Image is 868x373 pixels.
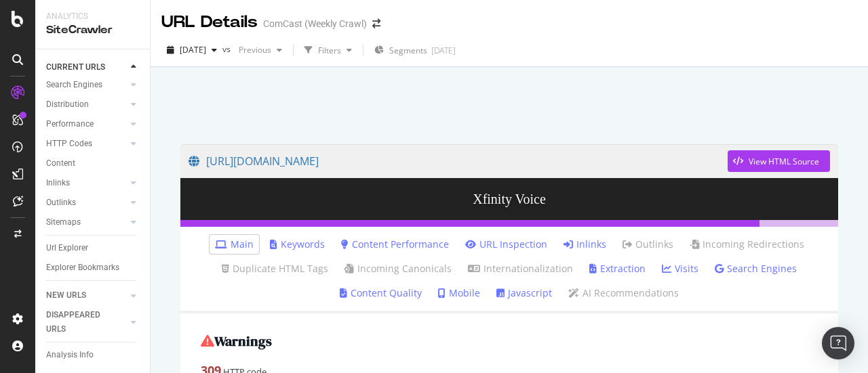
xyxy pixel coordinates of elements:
div: Performance [46,117,94,131]
a: Incoming Canonicals [344,262,452,276]
h3: Xfinity Voice [180,178,838,220]
div: HTTP Codes [46,137,92,151]
div: CURRENT URLS [46,60,105,74]
button: [DATE] [161,39,222,61]
button: Previous [233,39,288,61]
div: Outlinks [46,196,76,210]
div: Url Explorer [46,241,88,255]
div: Filters [318,45,341,56]
a: Duplicate HTML Tags [222,262,328,276]
a: Search Engines [715,262,797,276]
div: Inlinks [46,176,70,190]
a: Explorer Bookmarks [46,261,140,275]
div: URL Details [161,11,258,34]
a: Inlinks [564,238,606,251]
a: Outlinks [623,238,673,251]
button: Segments[DATE] [369,39,461,61]
a: Visits [662,262,698,276]
a: HTTP Codes [46,137,127,151]
a: Internationalization [468,262,573,276]
div: Explorer Bookmarks [46,261,119,275]
div: Content [46,156,75,171]
div: DISAPPEARED URLS [46,308,115,336]
a: Javascript [496,286,552,300]
a: Url Explorer [46,241,140,255]
a: Search Engines [46,78,127,92]
a: Content Performance [341,238,449,251]
a: Inlinks [46,176,127,190]
button: Filters [299,39,357,61]
a: [URL][DOMAIN_NAME] [189,144,728,178]
button: View HTML Source [728,150,830,172]
div: View HTML Source [749,156,819,167]
div: Distribution [46,97,89,112]
span: 2025 Sep. 20th [180,44,206,56]
a: CURRENT URLS [46,60,127,74]
a: URL Inspection [465,238,547,251]
a: AI Recommendations [568,286,679,300]
span: Previous [233,44,271,56]
a: Incoming Redirections [690,238,804,251]
span: vs [222,43,233,55]
div: Sitemaps [46,215,81,229]
a: DISAPPEARED URLS [46,308,127,336]
div: Open Intercom Messenger [822,327,854,359]
a: Distribution [46,97,127,112]
a: Content Quality [340,286,422,300]
div: NEW URLS [46,288,86,303]
div: SiteCrawler [46,22,139,38]
div: [DATE] [431,45,456,56]
div: Analysis Info [46,348,94,362]
a: Sitemaps [46,215,127,229]
div: arrow-right-arrow-left [372,19,380,28]
a: Outlinks [46,196,127,210]
a: Main [215,238,254,251]
div: Search Engines [46,78,102,92]
a: Keywords [270,238,325,251]
a: Content [46,156,140,171]
a: NEW URLS [46,288,127,303]
h2: Warnings [201,334,818,349]
div: ComCast (Weekly Crawl) [263,17,367,30]
a: Mobile [438,286,480,300]
div: Analytics [46,11,139,22]
a: Performance [46,117,127,131]
span: Segments [389,45,427,56]
a: Extraction [589,262,646,276]
a: Analysis Info [46,348,140,362]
